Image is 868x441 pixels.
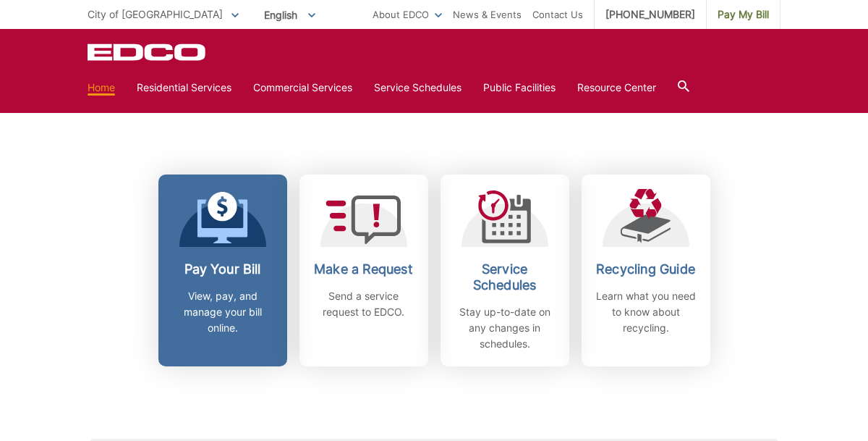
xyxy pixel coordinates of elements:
h2: Make a Request [310,261,417,277]
a: Make a Request Send a service request to EDCO. [299,175,428,366]
h2: Recycling Guide [592,261,699,277]
p: Stay up-to-date on any changes in schedules. [451,304,558,352]
a: EDCD logo. Return to the homepage. [88,43,208,61]
a: News & Events [453,7,522,22]
span: English [253,3,326,27]
a: Residential Services [137,80,231,96]
span: Pay My Bill [718,7,769,22]
p: Send a service request to EDCO. [310,288,417,320]
a: Resource Center [577,80,656,96]
a: Public Facilities [483,80,556,96]
h2: Pay Your Bill [169,261,276,277]
a: Contact Us [532,7,583,22]
p: View, pay, and manage your bill online. [169,288,276,336]
a: Commercial Services [253,80,352,96]
a: Pay Your Bill View, pay, and manage your bill online. [158,175,287,366]
span: City of [GEOGRAPHIC_DATA] [88,8,223,20]
a: About EDCO [373,7,442,22]
a: Service Schedules [374,80,461,96]
a: Recycling Guide Learn what you need to know about recycling. [582,175,710,366]
a: Service Schedules Stay up-to-date on any changes in schedules. [441,175,569,366]
p: Learn what you need to know about recycling. [592,288,699,336]
h2: Service Schedules [451,261,558,293]
a: Home [88,80,115,96]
